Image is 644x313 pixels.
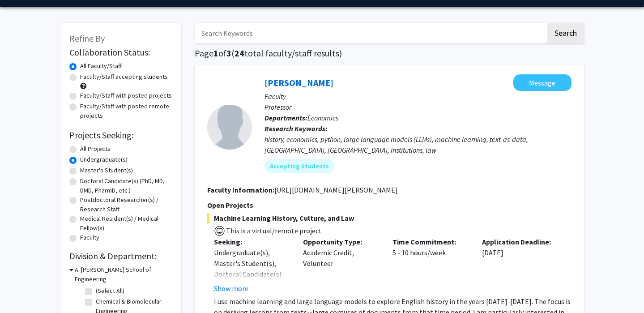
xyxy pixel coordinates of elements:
[80,233,99,242] label: Faculty
[225,226,322,235] span: This is a virtual/remote project
[80,176,172,195] label: Doctoral Candidate(s) (PhD, MD, DMD, PharmD, etc.)
[80,72,168,81] label: Faculty/Staff accepting students
[80,195,172,214] label: Postdoctoral Researcher(s) / Research Staff
[213,47,218,59] span: 1
[264,113,307,122] b: Departments:
[274,185,398,194] fg-read-more: [URL][DOMAIN_NAME][PERSON_NAME]
[392,236,469,247] p: Time Commitment:
[69,130,172,141] h2: Projects Seeking:
[80,61,122,71] label: All Faculty/Staff
[386,236,475,294] div: 5 - 10 hours/week
[195,48,584,59] h1: Page of ( total faculty/staff results)
[80,91,172,100] label: Faculty/Staff with posted projects
[214,236,290,247] p: Seeking:
[547,23,584,43] button: Search
[69,47,172,58] h2: Collaboration Status:
[69,251,172,262] h2: Division & Department:
[264,134,571,155] div: history, economics, python, large language models (LLMs), machine learning, text-as-data, [GEOGRA...
[513,74,571,91] button: Message Peter Murrell
[482,236,558,247] p: Application Deadline:
[264,77,333,88] a: [PERSON_NAME]
[80,102,172,120] label: Faculty/Staff with posted remote projects
[96,286,124,296] label: (Select All)
[264,124,328,133] b: Research Keywords:
[80,166,133,175] label: Master's Student(s)
[207,200,571,210] p: Open Projects
[303,236,379,247] p: Opportunity Type:
[307,113,338,122] span: Economics
[207,185,274,194] b: Faculty Information:
[195,23,546,43] input: Search Keywords
[80,214,172,233] label: Medical Resident(s) / Medical Fellow(s)
[75,265,172,284] h3: A. [PERSON_NAME] School of Engineering
[296,236,386,294] div: Academic Credit, Volunteer
[235,47,244,59] span: 24
[264,91,571,102] p: Faculty
[214,283,248,294] button: Show more
[264,159,334,173] mat-chip: Accepting Students
[214,247,290,301] div: Undergraduate(s), Master's Student(s), Doctoral Candidate(s) (PhD, MD, DMD, PharmD, etc.)
[80,155,128,164] label: Undergraduate(s)
[226,47,231,59] span: 3
[69,33,105,44] span: Refine By
[7,273,38,306] iframe: Chat
[207,213,571,223] span: Machine Learning History, Culture, and Law
[475,236,565,294] div: [DATE]
[264,102,571,112] p: Professor
[80,144,111,154] label: All Projects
